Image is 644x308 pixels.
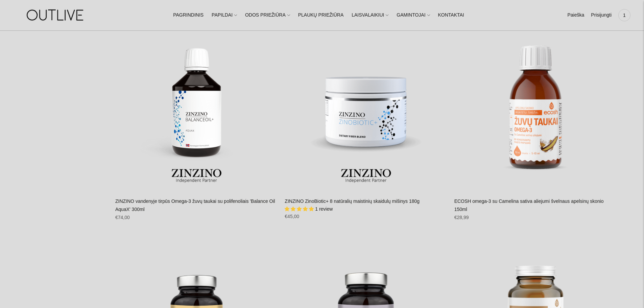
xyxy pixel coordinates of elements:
[285,198,420,204] a: ZINZINO ZinoBiotic+ 8 natūralių maistinių skaidulų mišinys 180g
[454,215,469,220] span: €28,99
[618,8,630,23] a: 1
[173,8,204,23] a: PAGRINDINIS
[285,206,315,212] span: 5.00 stars
[591,8,612,23] a: Prisijungti
[620,10,629,20] span: 1
[115,198,275,212] a: ZINZINO vandenyje tirpūs Omega-3 žuvų taukai su polifenoliais 'Balance Oil AquaX' 300ml
[212,8,237,23] a: PAPILDAI
[454,198,604,212] a: ECOSH omega-3 su Camelina sativa aliejumi švelnaus apelsinų skonio 150ml
[245,8,290,23] a: ODOS PRIEŽIŪRA
[115,215,130,220] span: €74,00
[352,8,388,23] a: LAISVALAIKIUI
[298,8,344,23] a: PLAUKŲ PRIEŽIŪRA
[454,28,617,191] a: ECOSH omega-3 su Camelina sativa aliejumi švelnaus apelsinų skonio 150ml
[115,28,278,191] a: ZINZINO vandenyje tirpūs Omega-3 žuvų taukai su polifenoliais 'Balance Oil AquaX' 300ml
[567,8,584,23] a: Paieška
[285,214,299,219] span: €45,00
[397,8,430,23] a: GAMINTOJAI
[438,8,464,23] a: KONTAKTAI
[285,28,447,191] a: ZINZINO ZinoBiotic+ 8 natūralių maistinių skaidulų mišinys 180g
[14,3,98,27] img: OUTLIVE
[315,206,333,212] span: 1 review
